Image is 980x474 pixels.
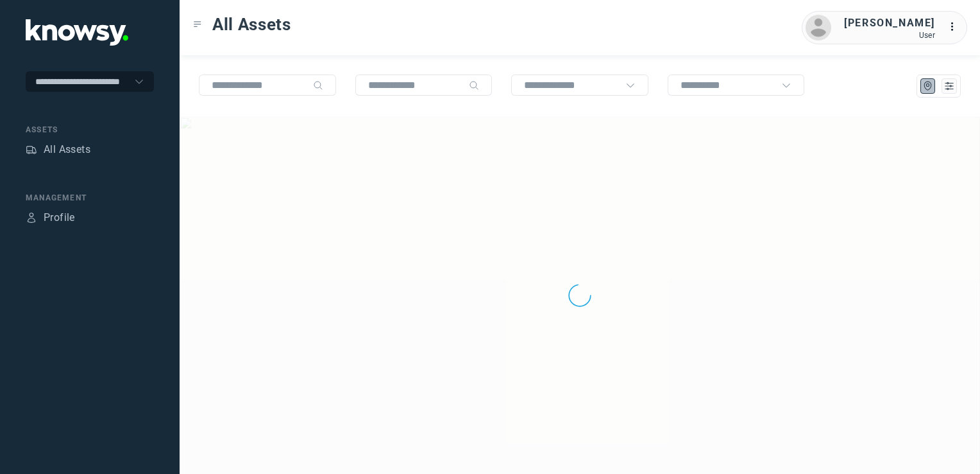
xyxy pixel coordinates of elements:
[943,80,955,92] div: List
[26,192,154,204] div: Management
[44,142,90,157] div: All Assets
[806,15,831,40] img: avatar.png
[469,80,479,91] div: Search
[212,13,291,36] span: All Assets
[26,212,37,224] div: Profile
[44,210,75,225] div: Profile
[948,19,963,35] div: :
[26,144,37,155] div: Assets
[26,19,128,46] img: Application Logo
[948,19,963,37] div: :
[26,124,154,136] div: Assets
[26,210,75,225] a: ProfileProfile
[949,22,961,31] tspan: ...
[313,80,323,91] div: Search
[193,20,202,29] div: Toggle Menu
[844,31,935,40] div: User
[844,15,935,31] div: [PERSON_NAME]
[26,142,90,157] a: AssetsAll Assets
[922,80,934,92] div: Map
